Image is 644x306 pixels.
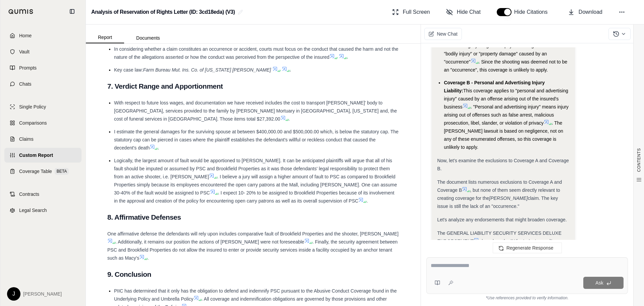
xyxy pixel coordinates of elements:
span: Download [579,8,602,16]
span: . Additionally, it remains our position the actions of [PERSON_NAME] were not foreseeable [115,239,304,245]
span: New Chat [437,31,457,37]
span: Hide Citations [514,8,552,16]
span: . I believe a jury will assign a higher amount of fault to PSC as compared to Brookfield Properti... [114,174,397,195]
a: Legal Search [4,203,82,218]
span: PIIC has determined that it only has the obligation to defend and indemnify PSC pursuant to the A... [114,288,397,302]
a: Custom Report [4,148,82,163]
span: . The [PERSON_NAME] lawsuit is based on negligence, not on any of these enumerated offenses, so t... [444,120,563,150]
span: Claims [19,136,34,142]
h2: Analysis of Reservation of Rights Letter (ID: 3cd18eda) (V3) [91,6,235,18]
span: CONTENTS [636,148,642,172]
span: Custom Report [19,152,53,159]
button: New Chat [424,28,462,40]
img: Qumis Logo [8,9,34,14]
span: This coverage applies to "personal and advertising injury" caused by an offense arising out of th... [444,88,568,110]
div: J [7,287,20,301]
span: . Since the shooting was deemed not to be an "occurrence", this coverage is unlikely to apply. [444,59,567,73]
span: Chats [19,81,32,87]
span: . [288,116,290,122]
em: [PERSON_NAME] [489,195,528,201]
span: Home [19,32,32,39]
span: The GENERAL LIABILITY SECURITY SERVICES DELUXE ENDORSEMENT [437,230,561,244]
span: . Finally, the security agreement between PSC and Brookfield Properties do not allow the insured ... [107,239,397,261]
span: . I expect 10- 20% to be assigned to Brookfield Properties because of its involvement in the appr... [114,190,394,204]
h2: 9. Conclusion [107,267,399,281]
a: Coverage TableBETA [4,164,82,179]
button: Ask [583,277,624,289]
a: Claims [4,132,82,146]
span: Legal Search [19,207,47,214]
button: Collapse sidebar [67,6,77,17]
span: Regenerate Response [506,245,553,251]
button: Report [86,32,124,43]
div: *Use references provided to verify information. [426,294,628,301]
span: , but none of them seem directly relevant to creating coverage for the [437,187,560,201]
span: Vault [19,48,30,55]
span: claim. The key issue is still the lack of an "occurrence." [437,195,558,209]
span: . [158,145,159,150]
span: Hide Chat [457,8,481,16]
h2: 7. Verdict Range and Apportionment [107,79,399,93]
span: Comparisons [19,120,47,126]
span: One affirmative defense the defendants will rely upon includes comparative fault of Brookfield Pr... [107,231,398,236]
span: BETA [55,168,69,175]
span: Ask [595,280,603,286]
button: Download [565,5,605,19]
a: Comparisons [4,116,82,130]
span: . [147,255,149,261]
button: Documents [124,33,172,43]
span: Let's analyze any endorsements that might broaden coverage. [437,217,567,222]
span: The document lists numerous exclusions to Coverage A and Coverage B [437,179,562,193]
a: Single Policy [4,99,82,114]
span: . [366,198,368,204]
span: Full Screen [403,8,430,16]
span: Coverage B - Personal and Advertising Injury Liability: [444,80,545,93]
span: This coverage applies to sums the insured becomes legally obligated to pay as damages because of ... [444,35,563,64]
span: [PERSON_NAME] [23,291,62,297]
span: In considering whether a claim constitutes an occurrence or accident, courts must focus on the co... [114,46,398,60]
span: I estimate the general damages for the surviving spouse at between $400,000.00 and $500,000.00 wh... [114,129,398,150]
button: Full Screen [389,5,433,19]
a: Home [4,28,82,43]
button: Hide Chat [443,5,483,19]
a: Contracts [4,187,82,202]
span: Single Policy [19,103,46,110]
span: . [347,54,348,60]
span: . [290,67,291,73]
span: Contracts [19,191,39,198]
span: Logically, the largest amount of fault would be apportioned to [PERSON_NAME]. It can be anticipat... [114,158,392,179]
a: Prompts [4,60,82,75]
button: Regenerate Response [493,243,562,253]
span: broadens the "Who Is An Insured" section, but it doesn't alter the basic coverage requirements or... [437,238,567,260]
span: Key case law: [114,67,143,73]
h2: 8. Affirmative Defenses [107,210,399,224]
span: Prompts [19,64,37,71]
a: Chats [4,77,82,91]
span: Coverage Table [19,168,52,175]
span: . "Personal and advertising injury" means injury arising out of offenses such as false arrest, ma... [444,104,569,126]
span: Now, let's examine the exclusions to Coverage A and Coverage B. [437,158,569,171]
span: With respect to future loss wages, and documentation we have received includes the cost to transp... [114,100,397,122]
a: Vault [4,44,82,59]
span: Farm Bureau Mut. Ins. Co. of [US_STATE] [PERSON_NAME] [143,67,271,73]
